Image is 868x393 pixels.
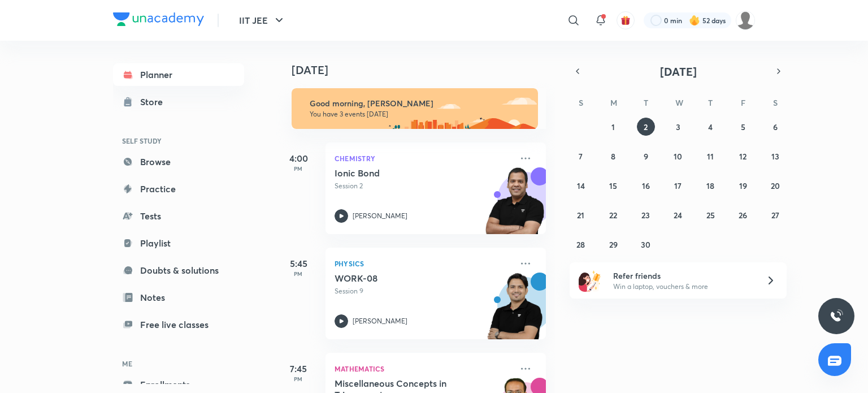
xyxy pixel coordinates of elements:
[739,151,747,162] abbr: September 12, 2025
[766,206,784,224] button: September 27, 2025
[604,235,622,253] button: September 29, 2025
[484,167,546,245] img: unacademy
[736,11,755,30] img: Raghav sharan singh
[642,180,650,191] abbr: September 16, 2025
[637,206,655,224] button: September 23, 2025
[604,118,622,136] button: September 1, 2025
[637,235,655,253] button: September 30, 2025
[353,316,407,326] p: [PERSON_NAME]
[701,206,719,224] button: September 25, 2025
[771,180,780,191] abbr: September 20, 2025
[604,206,622,224] button: September 22, 2025
[572,147,590,165] button: September 7, 2025
[292,88,538,129] img: morning
[113,178,244,200] a: Practice
[579,269,601,292] img: referral
[113,63,244,86] a: Planner
[276,270,321,277] p: PM
[669,147,687,165] button: September 10, 2025
[739,210,747,221] abbr: September 26, 2025
[706,180,714,191] abbr: September 18, 2025
[604,147,622,165] button: September 8, 2025
[830,309,843,323] img: ttu
[773,122,778,132] abbr: September 6, 2025
[741,97,745,108] abbr: Friday
[353,211,407,221] p: [PERSON_NAME]
[689,15,700,26] img: streak
[113,313,244,336] a: Free live classes
[669,176,687,195] button: September 17, 2025
[739,180,747,191] abbr: September 19, 2025
[674,180,682,191] abbr: September 17, 2025
[310,110,528,119] p: You have 3 events [DATE]
[773,97,778,108] abbr: Saturday
[701,118,719,136] button: September 4, 2025
[644,122,648,132] abbr: September 2, 2025
[292,63,557,77] h4: [DATE]
[701,147,719,165] button: September 11, 2025
[766,147,784,165] button: September 13, 2025
[641,239,650,250] abbr: September 30, 2025
[572,206,590,224] button: September 21, 2025
[335,273,475,284] h5: WORK-08
[609,239,618,250] abbr: September 29, 2025
[232,9,293,32] button: IIT JEE
[572,176,590,195] button: September 14, 2025
[734,206,752,224] button: September 26, 2025
[276,152,321,165] h5: 4:00
[771,210,779,221] abbr: September 27, 2025
[113,150,244,173] a: Browse
[766,176,784,195] button: September 20, 2025
[708,97,713,108] abbr: Thursday
[579,97,583,108] abbr: Sunday
[669,118,687,136] button: September 3, 2025
[674,151,682,162] abbr: September 10, 2025
[310,98,528,109] h6: Good morning, [PERSON_NAME]
[576,239,585,250] abbr: September 28, 2025
[335,257,512,270] p: Physics
[579,151,583,162] abbr: September 7, 2025
[113,354,244,373] h6: ME
[572,235,590,253] button: September 28, 2025
[113,90,244,113] a: Store
[674,210,682,221] abbr: September 24, 2025
[708,122,713,132] abbr: September 4, 2025
[637,176,655,195] button: September 16, 2025
[113,259,244,282] a: Doubts & solutions
[335,167,475,179] h5: Ionic Bond
[113,232,244,254] a: Playlist
[771,151,779,162] abbr: September 13, 2025
[113,12,204,29] a: Company Logo
[701,176,719,195] button: September 18, 2025
[113,131,244,150] h6: SELF STUDY
[609,180,617,191] abbr: September 15, 2025
[734,176,752,195] button: September 19, 2025
[734,147,752,165] button: September 12, 2025
[585,63,771,79] button: [DATE]
[706,210,715,221] abbr: September 25, 2025
[644,151,648,162] abbr: September 9, 2025
[335,286,512,296] p: Session 9
[613,282,752,292] p: Win a laptop, vouchers & more
[335,362,512,375] p: Mathematics
[604,176,622,195] button: September 15, 2025
[637,118,655,136] button: September 2, 2025
[113,205,244,227] a: Tests
[276,375,321,382] p: PM
[335,152,512,165] p: Chemistry
[637,147,655,165] button: September 9, 2025
[276,165,321,172] p: PM
[611,151,615,162] abbr: September 8, 2025
[617,11,635,29] button: avatar
[766,118,784,136] button: September 6, 2025
[675,97,683,108] abbr: Wednesday
[577,210,584,221] abbr: September 21, 2025
[609,210,617,221] abbr: September 22, 2025
[707,151,714,162] abbr: September 11, 2025
[484,273,546,351] img: unacademy
[113,12,204,26] img: Company Logo
[276,257,321,270] h5: 5:45
[660,64,697,79] span: [DATE]
[611,122,615,132] abbr: September 1, 2025
[669,206,687,224] button: September 24, 2025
